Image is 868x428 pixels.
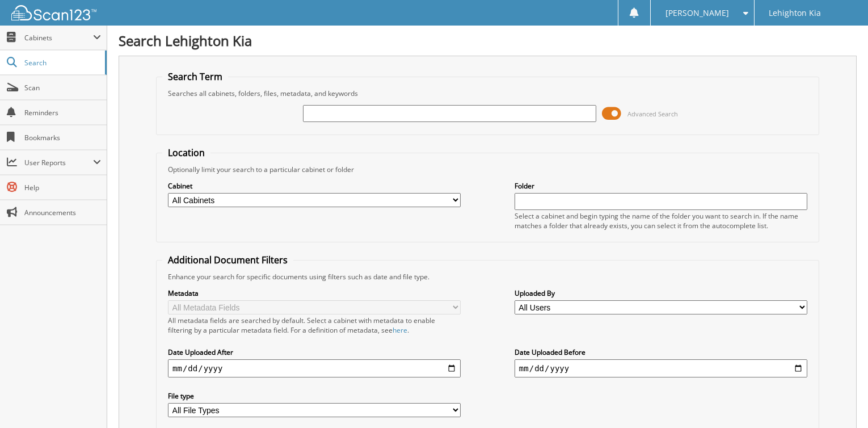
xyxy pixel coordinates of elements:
[665,10,729,16] span: [PERSON_NAME]
[119,31,857,50] h1: Search Lehighton Kia
[24,183,101,192] span: Help
[162,89,813,98] div: Searches all cabinets, folders, files, metadata, and keywords
[811,374,868,428] iframe: Chat Widget
[162,254,293,266] legend: Additional Document Filters
[515,181,807,191] label: Folder
[162,165,813,174] div: Optionally limit your search to a particular cabinet or folder
[168,347,461,357] label: Date Uploaded After
[162,70,228,83] legend: Search Term
[162,272,813,282] div: Enhance your search for specific documents using filters such as date and file type.
[24,133,101,142] span: Bookmarks
[24,208,101,217] span: Announcements
[168,359,461,377] input: start
[24,33,93,43] span: Cabinets
[515,359,807,377] input: end
[627,110,678,118] span: Advanced Search
[515,288,807,298] label: Uploaded By
[24,108,101,118] span: Reminders
[168,181,461,191] label: Cabinet
[24,158,93,167] span: User Reports
[24,83,101,93] span: Scan
[168,316,461,335] div: All metadata fields are searched by default. Select a cabinet with metadata to enable filtering b...
[162,146,210,159] legend: Location
[393,325,407,335] a: here
[168,391,461,401] label: File type
[769,10,821,16] span: Lehighton Kia
[515,347,807,357] label: Date Uploaded Before
[11,5,96,20] img: scan123-logo-white.svg
[168,288,461,298] label: Metadata
[24,58,99,68] span: Search
[515,211,807,230] div: Select a cabinet and begin typing the name of the folder you want to search in. If the name match...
